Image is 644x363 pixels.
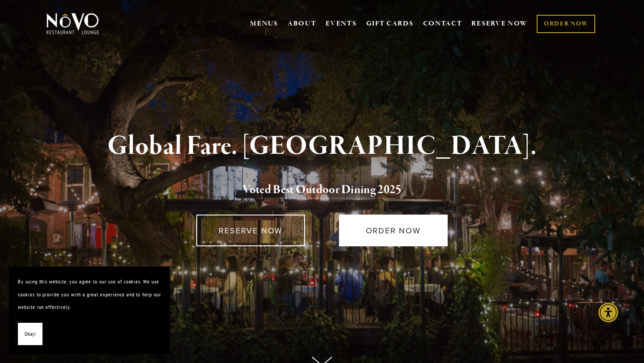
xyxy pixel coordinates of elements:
[339,215,448,246] a: ORDER NOW
[598,303,618,322] div: Accessibility Menu
[18,275,161,314] p: By using this website, you agree to our use of cookies. We use cookies to provide you with a grea...
[537,15,595,33] a: ORDER NOW
[107,129,536,163] strong: Global Fare. [GEOGRAPHIC_DATA].
[366,15,414,32] a: GIFT CARDS
[61,181,583,199] h2: 5
[45,13,101,35] img: Novo Restaurant &amp; Lounge
[196,215,305,246] a: RESERVE NOW
[9,266,170,354] section: Cookie banner
[25,328,36,341] span: Okay!
[242,182,395,199] a: Voted Best Outdoor Dining 202
[18,323,42,346] button: Okay!
[471,15,528,32] a: RESERVE NOW
[423,15,462,32] a: CONTACT
[326,19,356,28] a: EVENTS
[250,19,278,28] a: MENUS
[288,19,317,28] a: ABOUT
